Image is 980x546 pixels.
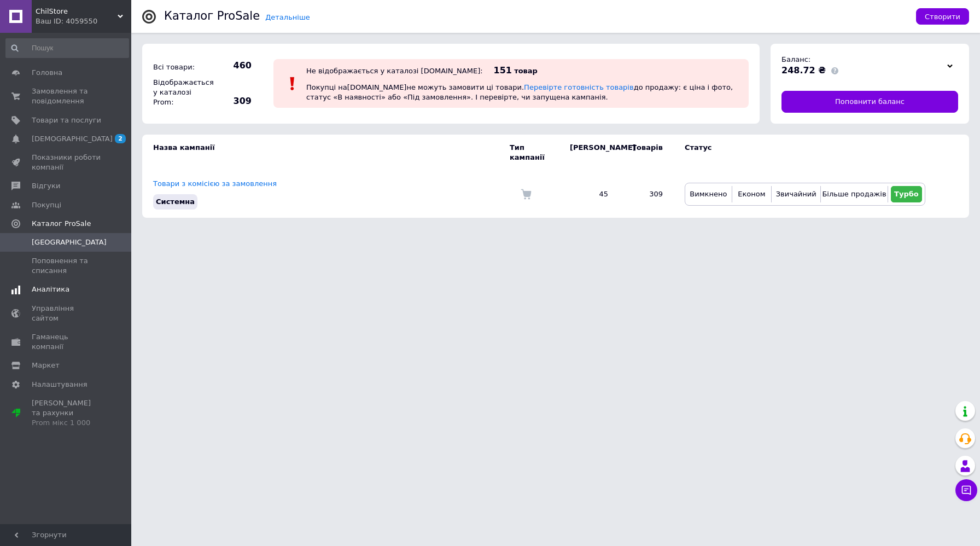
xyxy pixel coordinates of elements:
[521,189,532,200] img: Комісія за замовлення
[32,181,60,191] span: Відгуки
[142,135,510,171] td: Назва кампанії
[824,186,884,202] button: Більше продажів
[514,67,538,75] span: товар
[32,219,91,229] span: Каталог ProSale
[494,65,512,75] span: 151
[925,13,960,21] span: Створити
[32,284,69,294] span: Аналітика
[894,190,919,198] span: Турбо
[36,16,131,26] div: Ваш ID: 4059550
[213,60,252,72] span: 460
[306,67,483,75] div: Не відображається у каталозі [DOMAIN_NAME]:
[774,186,818,202] button: Звичайний
[32,418,101,428] div: Prom мікс 1 000
[776,190,816,198] span: Звичайний
[781,91,958,113] a: Поповнити баланс
[150,60,211,75] div: Всі товари:
[735,186,768,202] button: Економ
[32,153,101,172] span: Показники роботи компанії
[32,256,101,276] span: Поповнення та списання
[674,135,925,171] td: Статус
[32,361,60,370] span: Маркет
[559,171,619,218] td: 45
[32,68,62,78] span: Головна
[32,398,101,428] span: [PERSON_NAME] та рахунки
[115,134,126,143] span: 2
[619,135,674,171] td: Товарів
[32,200,61,210] span: Покупці
[822,190,886,198] span: Більше продажів
[559,135,619,171] td: [PERSON_NAME]
[955,479,977,501] button: Чат з покупцем
[306,83,733,101] span: Покупці на [DOMAIN_NAME] не можуть замовити ці товари. до продажу: є ціна і фото, статус «В наявн...
[284,75,301,92] img: :exclamation:
[619,171,674,218] td: 309
[738,190,765,198] span: Економ
[36,7,118,16] span: ChilStore
[32,332,101,352] span: Гаманець компанії
[781,55,810,63] span: Баланс:
[156,198,195,206] span: Системна
[510,135,559,171] td: Тип кампанії
[835,97,905,107] span: Поповнити баланс
[150,75,211,111] div: Відображається у каталозі Prom:
[690,190,727,198] span: Вимкнено
[32,380,87,390] span: Налаштування
[32,86,101,106] span: Замовлення та повідомлення
[688,186,729,202] button: Вимкнено
[213,95,252,107] span: 309
[916,8,969,25] button: Створити
[781,65,826,75] span: 248.72 ₴
[32,115,101,125] span: Товари та послуги
[32,304,101,323] span: Управління сайтом
[891,186,922,202] button: Турбо
[153,179,277,188] a: Товари з комісією за замовлення
[164,10,260,22] div: Каталог ProSale
[524,83,634,91] a: Перевірте готовність товарів
[265,13,310,21] a: Детальніше
[32,237,107,247] span: [GEOGRAPHIC_DATA]
[5,38,129,58] input: Пошук
[32,134,113,144] span: [DEMOGRAPHIC_DATA]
